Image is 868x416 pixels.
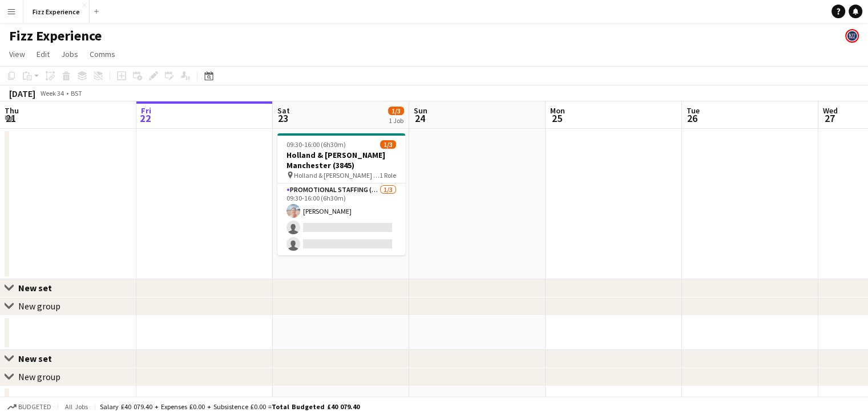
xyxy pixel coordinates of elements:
[37,49,50,59] span: Edit
[276,112,290,125] span: 23
[32,47,54,62] a: Edit
[380,171,396,180] span: 1 Role
[18,371,60,382] div: New group
[9,88,35,99] div: [DATE]
[90,49,115,59] span: Comms
[294,171,380,180] span: Holland & [PERSON_NAME] Manchester (3845)
[6,401,53,413] button: Budgeted
[18,282,61,293] div: New set
[63,402,90,411] span: All jobs
[100,402,360,411] div: Salary £40 079.40 + Expenses £0.00 + Subsistence £0.00 =
[277,133,405,255] app-job-card: 09:30-16:00 (6h30m)1/3Holland & [PERSON_NAME] Manchester (3845) Holland & [PERSON_NAME] Mancheste...
[61,49,78,59] span: Jobs
[18,353,61,364] div: New set
[389,116,403,125] div: 1 Job
[71,89,82,97] div: BST
[845,29,859,43] app-user-avatar: Fizz Admin
[9,49,25,59] span: View
[821,112,838,125] span: 27
[23,1,90,23] button: Fizz Experience
[548,112,565,125] span: 25
[3,112,19,125] span: 21
[286,140,346,149] span: 09:30-16:00 (6h30m)
[5,47,30,62] a: View
[687,105,700,116] span: Tue
[85,47,120,62] a: Comms
[56,47,83,62] a: Jobs
[823,105,838,116] span: Wed
[272,402,360,411] span: Total Budgeted £40 079.40
[380,140,396,149] span: 1/3
[414,105,427,116] span: Sun
[9,27,102,44] h1: Fizz Experience
[139,112,151,125] span: 22
[277,105,290,116] span: Sat
[277,183,405,255] app-card-role: Promotional Staffing (Brand Ambassadors)1/309:30-16:00 (6h30m)[PERSON_NAME]
[18,403,51,411] span: Budgeted
[388,107,404,115] span: 1/3
[685,112,700,125] span: 26
[18,300,60,312] div: New group
[38,89,66,97] span: Week 34
[5,105,19,116] span: Thu
[277,150,405,170] h3: Holland & [PERSON_NAME] Manchester (3845)
[141,105,151,116] span: Fri
[412,112,427,125] span: 24
[550,105,565,116] span: Mon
